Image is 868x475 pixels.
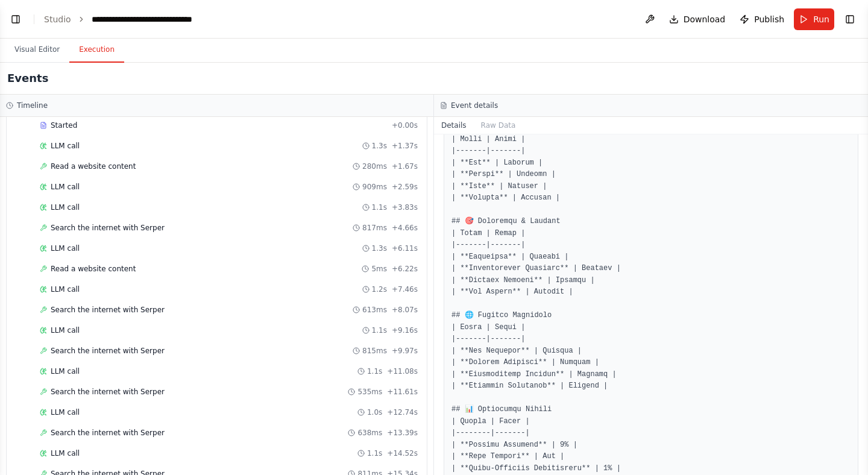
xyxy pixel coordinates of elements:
span: LLM call [51,366,80,376]
button: Download [664,8,731,30]
span: Search the internet with Serper [51,387,165,397]
span: LLM call [51,285,80,294]
span: 535ms [357,387,382,397]
span: LLM call [51,203,80,212]
button: Show left sidebar [7,11,24,28]
button: Details [434,117,474,134]
button: Publish [735,8,789,30]
a: Studio [44,14,71,24]
span: 280ms [362,162,387,171]
span: + 2.59s [392,182,418,192]
span: Search the internet with Serper [51,428,165,438]
button: Run [794,8,834,30]
span: 1.2s [372,285,387,294]
span: LLM call [51,182,80,192]
span: 817ms [362,223,387,233]
span: + 1.67s [392,162,418,171]
span: 5ms [371,264,387,274]
span: Search the internet with Serper [51,223,165,233]
h2: Events [7,70,48,87]
span: + 9.16s [392,326,418,335]
span: 1.3s [372,141,387,151]
span: + 9.97s [392,346,418,356]
h3: Event details [451,101,498,110]
span: Search the internet with Serper [51,305,165,315]
span: 909ms [362,182,387,192]
span: + 14.52s [387,448,418,458]
span: 1.1s [367,448,382,458]
nav: breadcrumb [44,13,227,25]
span: 613ms [362,305,387,315]
span: Download [684,13,726,25]
span: + 8.07s [392,305,418,315]
span: Run [813,13,829,25]
span: + 13.39s [387,428,418,438]
span: Search the internet with Serper [51,346,165,356]
span: Read a website content [51,162,136,171]
span: LLM call [51,326,80,335]
span: LLM call [51,244,80,253]
span: + 11.08s [387,366,418,376]
span: LLM call [51,407,80,417]
button: Execution [69,37,124,63]
span: Started [51,121,77,130]
span: 1.1s [372,203,387,212]
span: + 12.74s [387,407,418,417]
span: 1.3s [372,244,387,253]
span: Publish [754,13,784,25]
span: + 7.46s [392,285,418,294]
button: Visual Editor [5,37,69,63]
span: + 4.66s [392,223,418,233]
span: + 3.83s [392,203,418,212]
span: + 6.11s [392,244,418,253]
span: + 6.22s [392,264,418,274]
span: LLM call [51,141,80,151]
span: 1.1s [372,326,387,335]
span: 638ms [357,428,382,438]
span: 1.0s [367,407,382,417]
span: 1.1s [367,366,382,376]
span: Read a website content [51,264,136,274]
button: Show right sidebar [841,11,858,28]
span: 815ms [362,346,387,356]
span: + 11.61s [387,387,418,397]
button: Raw Data [474,117,523,134]
span: + 1.37s [392,141,418,151]
h3: Timeline [17,101,48,110]
span: + 0.00s [392,121,418,130]
span: LLM call [51,448,80,458]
